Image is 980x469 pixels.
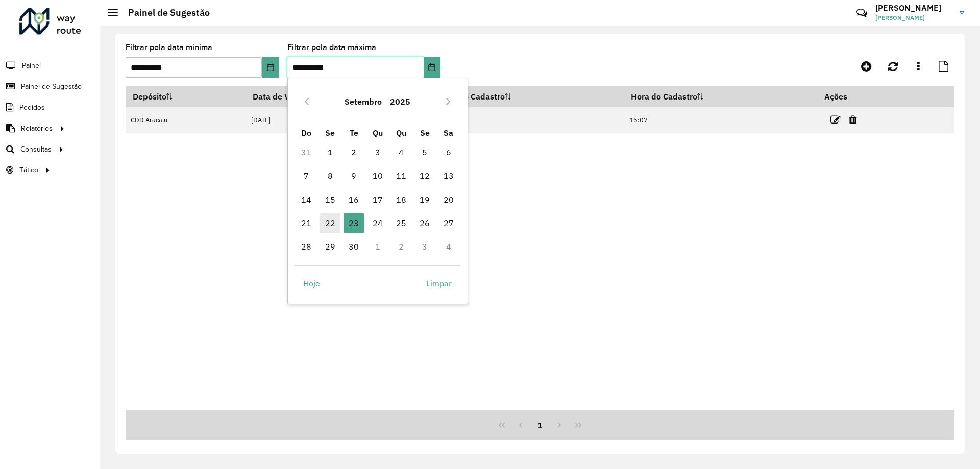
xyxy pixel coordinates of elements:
span: 20 [438,189,459,210]
td: 20 [436,188,460,211]
th: Data de Vigência [246,86,432,107]
span: 29 [320,236,340,257]
span: 26 [414,213,435,233]
td: 22 [318,211,342,235]
a: Excluir [849,113,857,127]
button: Choose Month [340,89,386,114]
label: Filtrar pela data máxima [287,41,376,54]
td: 23 [342,211,365,235]
span: Te [350,128,358,138]
td: 16 [342,188,365,211]
td: 14 [295,188,318,211]
td: 24 [365,211,389,235]
span: Se [325,128,335,138]
span: 22 [320,213,340,233]
span: 8 [320,165,340,186]
td: 28 [295,235,318,258]
td: 31 [295,140,318,164]
span: 13 [438,165,459,186]
span: 27 [438,213,459,233]
td: 9 [342,164,365,187]
span: 30 [344,236,364,257]
span: 14 [296,189,316,210]
span: Do [301,128,311,138]
td: 2 [342,140,365,164]
span: 9 [344,165,364,186]
td: 30 [342,235,365,258]
td: 4 [436,235,460,258]
td: 1 [365,235,389,258]
span: 25 [391,213,411,233]
span: 7 [296,165,316,186]
span: 23 [344,213,364,233]
span: 18 [391,189,411,210]
button: 1 [530,415,550,435]
span: Se [420,128,430,138]
span: 19 [414,189,435,210]
td: 8 [318,164,342,187]
label: Filtrar pela data mínima [126,41,212,54]
button: Choose Date [262,57,279,78]
span: 15 [320,189,340,210]
a: Contato Rápido [851,2,873,24]
a: Editar [830,113,841,127]
span: Qu [373,128,383,138]
td: [DATE] [432,107,624,133]
td: 6 [436,140,460,164]
button: Next Month [440,93,456,110]
td: 19 [413,188,436,211]
td: 4 [389,140,413,164]
div: Choose Date [287,78,468,304]
span: Painel de Sugestão [21,81,82,92]
span: Limpar [426,277,452,289]
th: Ações [817,86,878,107]
span: Pedidos [19,102,45,113]
span: 1 [320,142,340,162]
button: Limpar [418,273,460,293]
td: 11 [389,164,413,187]
span: 16 [344,189,364,210]
th: Data do Cadastro [432,86,624,107]
h2: Painel de Sugestão [118,7,210,18]
td: 18 [389,188,413,211]
td: 29 [318,235,342,258]
th: Hora do Cadastro [624,86,817,107]
td: [DATE] [246,107,432,133]
td: 26 [413,211,436,235]
span: 5 [414,142,435,162]
span: Hoje [303,277,320,289]
td: 1 [318,140,342,164]
span: 28 [296,236,316,257]
span: 11 [391,165,411,186]
span: Painel [22,60,41,71]
span: Relatórios [21,123,53,134]
h3: [PERSON_NAME] [875,3,952,13]
span: 10 [367,165,388,186]
td: 10 [365,164,389,187]
span: Qu [396,128,406,138]
td: 25 [389,211,413,235]
span: 3 [367,142,388,162]
span: Tático [19,165,38,176]
button: Choose Date [424,57,440,78]
td: 27 [436,211,460,235]
span: 21 [296,213,316,233]
td: 2 [389,235,413,258]
span: 2 [344,142,364,162]
span: [PERSON_NAME] [875,13,952,22]
button: Hoje [295,273,329,293]
td: 15:07 [624,107,817,133]
th: Depósito [126,86,246,107]
td: 21 [295,211,318,235]
td: 12 [413,164,436,187]
td: 13 [436,164,460,187]
td: 5 [413,140,436,164]
td: 15 [318,188,342,211]
span: 24 [367,213,388,233]
span: Sa [444,128,453,138]
td: 7 [295,164,318,187]
span: Consultas [20,144,52,155]
span: 12 [414,165,435,186]
td: 17 [365,188,389,211]
span: 4 [391,142,411,162]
